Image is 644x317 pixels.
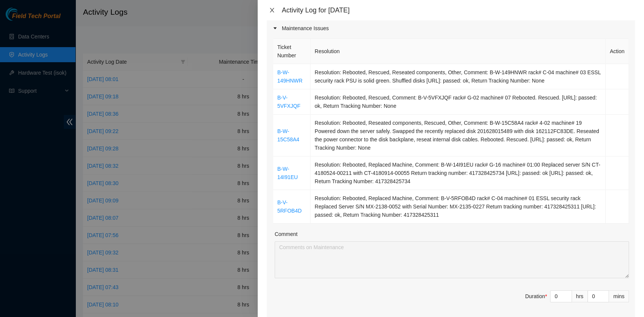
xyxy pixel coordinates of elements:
textarea: Comment [275,241,629,278]
button: Close [267,7,277,14]
span: caret-right [273,26,277,31]
div: Maintenance Issues [267,20,635,37]
div: Duration [525,292,547,300]
th: Action [606,39,629,64]
td: Resolution: Rebooted, Reseated components, Rescued, Other, Comment: B-W-15C58A4 rack# 4-02 machin... [310,115,606,156]
th: Resolution [310,39,606,64]
a: B-V-5VFXJQF [277,95,300,109]
div: hrs [572,290,588,302]
td: Resolution: Rebooted, Replaced Machine, Comment: B-V-5RFOB4D rack# C-04 machine# 01 ESSL security... [310,190,606,224]
td: Resolution: Rebooted, Replaced Machine, Comment: B-W-14I91EU rack# G-16 machine# 01:00 Replaced s... [310,156,606,190]
th: Ticket Number [273,39,310,64]
span: close [269,7,275,13]
div: Activity Log for [DATE] [282,6,635,14]
a: B-V-5RFOB4D [277,199,302,214]
a: B-W-14I91EU [277,166,298,180]
a: B-W-149HNWR [277,69,303,84]
div: mins [609,290,629,302]
td: Resolution: Rebooted, Rescued, Reseated components, Other, Comment: B-W-149HNWR rack# C-04 machin... [310,64,606,89]
td: Resolution: Rebooted, Rescued, Comment: B-V-5VFXJQF rack# G-02 machine# 07 Rebooted. Rescued. [UR... [310,89,606,115]
a: B-W-15C58A4 [277,128,299,142]
label: Comment [275,230,298,238]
